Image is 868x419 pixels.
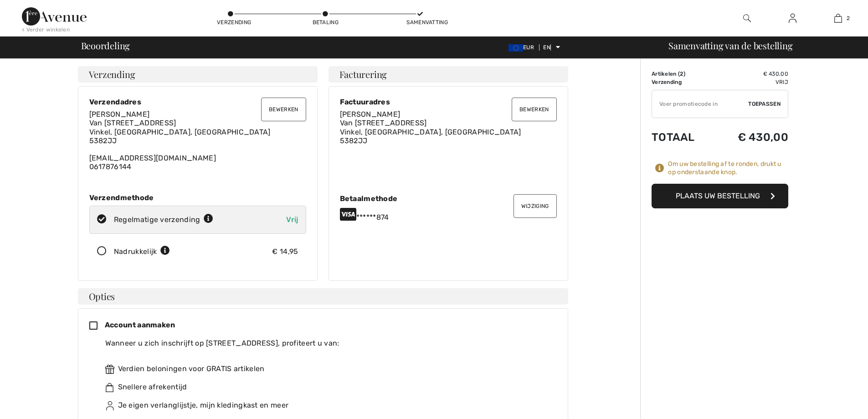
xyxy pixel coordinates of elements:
iframe: Opent een widget waar u meer informatie kunt vinden [810,392,859,414]
img: Mijn tas [834,13,842,24]
font: [PERSON_NAME] [340,110,401,119]
font: Facturering [339,68,387,80]
font: 2 [847,15,850,21]
font: 5382JJ [89,136,117,145]
font: Artikelen ( [652,71,680,77]
font: Verzendadres [89,98,142,106]
font: EUR [523,44,534,51]
img: ownWishlist.svg [105,401,114,410]
font: Plaats uw bestelling [676,191,760,200]
font: Samenvatting [406,19,448,26]
font: < Verder winkelen [22,26,70,33]
font: Verdien beloningen voor GRATIS artikelen [118,364,265,373]
font: 5382JJ [340,136,368,145]
font: Account aanmaken [105,321,175,329]
font: Je eigen verlanglijstje, mijn kledingkast en meer [118,401,289,409]
font: Toepassen [748,101,781,107]
font: € 14,95 [272,247,298,256]
font: Vinkel, [GEOGRAPHIC_DATA], [GEOGRAPHIC_DATA] [89,128,271,136]
font: Regelmatige verzending [114,215,200,224]
img: faster.svg [105,383,114,392]
font: Vrij [776,79,788,85]
button: Plaats uw bestelling [652,184,788,208]
font: € 430,00 [763,71,788,77]
font: 2 [680,71,683,77]
font: [EMAIL_ADDRESS][DOMAIN_NAME] [89,154,216,162]
img: 1ère Avenue [22,7,87,26]
font: Betaalmethode [340,194,398,203]
font: Totaal [652,131,695,144]
font: 0617876144 [89,162,132,171]
font: Bewerken [519,106,549,113]
a: 2 [816,13,860,24]
input: Promotiecode [652,90,748,118]
font: Samenvatting van de bestelling [668,39,792,52]
font: Beoordeling [81,39,130,52]
button: Bewerken [512,98,556,121]
font: Vrij [286,215,298,224]
font: Vinkel, [GEOGRAPHIC_DATA], [GEOGRAPHIC_DATA] [340,128,521,136]
font: Betaling [313,19,339,26]
font: Opties [89,290,115,302]
img: Euro [508,44,523,52]
a: Aanmelden [781,13,804,24]
font: Verzending [89,68,135,80]
img: rewards.svg [105,365,114,374]
font: EN [543,44,550,51]
font: Verzendmethode [89,193,154,202]
font: € 430,00 [738,131,788,144]
font: Nadrukkelijk [114,247,157,256]
button: Wijziging [514,194,557,218]
font: ) [683,71,685,77]
font: Verzending [652,79,682,85]
font: Verzending [217,19,251,26]
font: Om uw bestelling af te ronden, drukt u op onderstaande knop. [668,160,781,176]
font: Wanneer u zich inschrijft op [STREET_ADDRESS], profiteert u van: [105,339,339,347]
font: [PERSON_NAME] [89,110,150,119]
img: Mijn gegevens [789,13,796,24]
font: Wijziging [521,203,549,209]
font: Bewerken [269,106,298,113]
font: Factuuradres [340,98,390,106]
img: zoek op de website [743,13,751,24]
font: Snellere afrekentijd [118,383,187,391]
button: Bewerken [261,98,306,121]
font: Van [STREET_ADDRESS] [340,119,427,127]
font: Van [STREET_ADDRESS] [89,119,176,127]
